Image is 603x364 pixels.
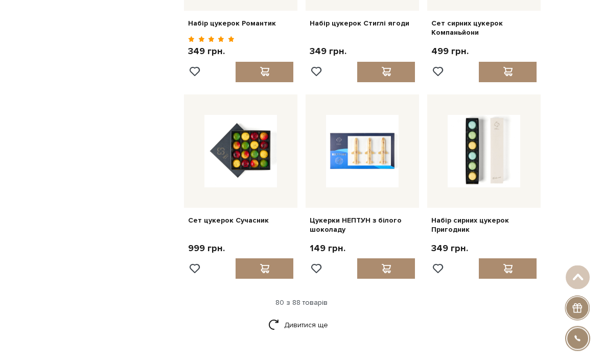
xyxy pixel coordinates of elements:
a: Набір сирних цукерок Пригодник [431,216,537,235]
p: 149 грн. [310,243,345,255]
a: Сет цукерок Сучасник [188,216,293,226]
p: 349 грн. [431,243,468,255]
a: Дивитися ще [268,317,335,334]
p: 499 грн. [431,46,469,58]
a: Набір цукерок Стиглі ягоди [310,19,415,29]
p: 349 грн. [310,46,346,58]
a: Цукерки НЕПТУН з білого шоколаду [310,216,415,235]
a: Сет сирних цукерок Компаньйони [431,19,537,38]
p: 999 грн. [188,243,225,255]
p: 349 грн. [188,46,235,58]
a: Набір цукерок Романтик [188,19,293,29]
div: 80 з 88 товарів [58,299,545,308]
